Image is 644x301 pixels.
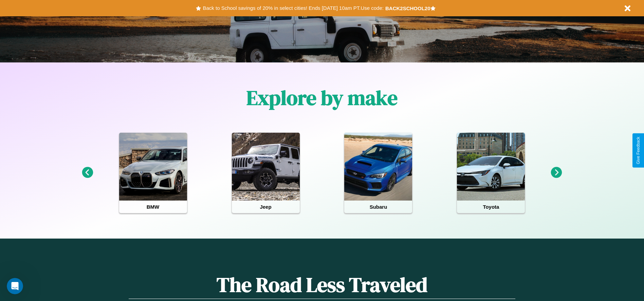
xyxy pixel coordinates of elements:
[385,5,430,11] b: BACK2SCHOOL20
[636,137,641,164] div: Give Feedback
[201,3,385,13] button: Back to School savings of 20% in select cities! Ends [DATE] 10am PT.Use code:
[119,201,187,213] h4: BMW
[246,84,398,112] h1: Explore by make
[457,201,525,213] h4: Toyota
[344,201,412,213] h4: Subaru
[7,278,23,294] iframe: Intercom live chat
[232,201,300,213] h4: Jeep
[129,271,515,299] h1: The Road Less Traveled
